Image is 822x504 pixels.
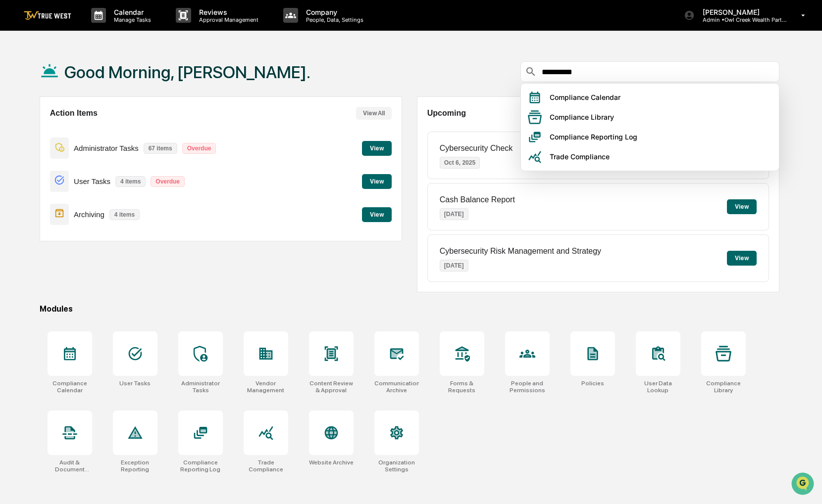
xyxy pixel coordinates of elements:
p: Oct 6, 2025 [440,157,480,169]
div: Content Review & Approval [309,380,354,394]
p: Archiving [74,210,104,219]
p: 4 items [109,209,140,220]
a: View [362,143,392,152]
iframe: Open customer support [790,471,817,498]
span: Trade Compliance [550,152,772,161]
a: 🗄️Attestations [68,171,127,189]
button: View [727,251,757,266]
a: 🔎Data Lookup [6,190,66,208]
div: Compliance Reporting Log [178,459,223,473]
div: Modules [40,304,779,314]
div: We're available if you need us! [45,85,136,93]
p: [DATE] [440,208,468,220]
img: 1746055101610-c473b297-6a78-478c-a979-82029cc54cd1 [10,75,28,93]
span: [DATE] [88,134,108,142]
span: Compliance Reporting Log [550,133,772,141]
div: Start new chat [45,75,162,85]
div: User Tasks [119,380,151,387]
button: View [362,207,392,222]
p: [DATE] [440,260,468,272]
a: View [362,209,392,219]
div: Past conversations [10,109,66,117]
button: View [362,141,392,156]
div: Audit & Document Logs [48,459,92,473]
div: 🔎 [10,195,18,203]
p: Approval Management [191,16,263,23]
img: Sigrid Alegria [10,125,26,140]
span: Pylon [99,218,120,226]
button: View All [356,107,392,120]
div: User Data Lookup [636,380,680,394]
p: 4 items [115,176,146,187]
p: [PERSON_NAME] [695,8,787,16]
img: 8933085812038_c878075ebb4cc5468115_72.jpg [21,75,39,93]
p: How can we help? [10,20,180,36]
span: Data Lookup [20,194,62,204]
p: Reviews [191,8,263,16]
div: Trade Compliance [244,459,288,473]
p: User Tasks [74,177,110,185]
h2: Upcoming [427,109,466,118]
p: Cybersecurity Check [440,144,513,153]
button: View [362,174,392,189]
span: Compliance Calendar [550,93,772,101]
button: See all [154,107,180,119]
div: Vendor Management [244,380,288,394]
span: [PERSON_NAME] [31,134,80,142]
div: Communications Archive [374,380,419,394]
div: Exception Reporting [113,459,157,473]
span: Attestations [82,175,123,185]
div: Compliance Calendar [48,380,92,394]
p: 67 items [144,143,177,154]
span: • [82,134,86,142]
p: Overdue [182,143,216,154]
div: Administrator Tasks [178,380,223,394]
img: logo [24,11,71,20]
p: Calendar [106,8,156,16]
div: 🗄️ [72,176,80,184]
p: Cash Balance Report [440,195,515,204]
a: 🖐️Preclearance [6,171,68,189]
div: Forms & Requests [440,380,484,394]
h1: Good Morning, [PERSON_NAME]. [64,62,310,82]
p: People, Data, Settings [298,16,368,23]
a: Powered byPylon [70,218,120,226]
button: Start new chat [168,78,180,90]
p: Cybersecurity Risk Management and Strategy [440,247,601,256]
div: 🖐️ [10,176,18,184]
h2: Action Items [50,109,98,118]
p: Company [298,8,368,16]
div: Website Archive [309,459,354,466]
p: Manage Tasks [106,16,156,23]
span: Compliance Library [550,113,772,121]
button: View [727,199,757,214]
div: Compliance Library [701,380,746,394]
div: People and Permissions [505,380,550,394]
span: Preclearance [20,175,64,185]
p: Administrator Tasks [74,144,139,152]
a: View [362,176,392,185]
p: Overdue [151,176,185,187]
div: Policies [581,380,604,387]
div: Organization Settings [374,459,419,473]
p: Admin • Owl Creek Wealth Partners [695,16,787,23]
